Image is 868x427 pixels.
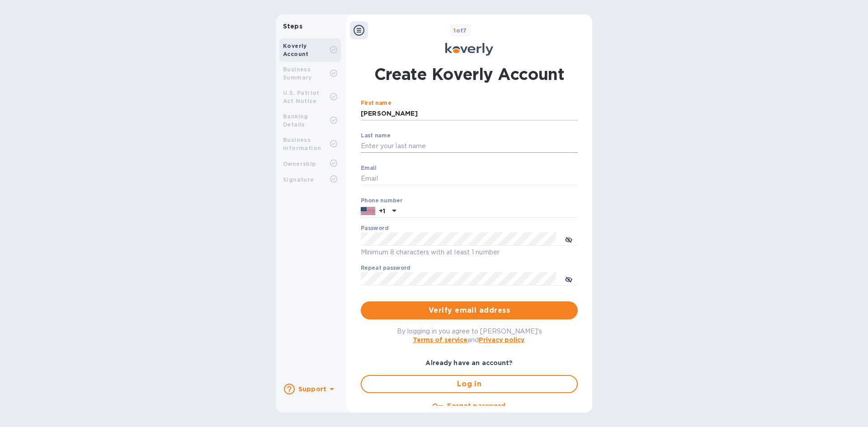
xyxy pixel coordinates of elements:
[361,206,375,216] img: US
[447,402,505,409] u: Forgot password
[453,27,467,34] b: of 7
[560,270,578,288] button: toggle password visibility
[379,206,385,216] p: +1
[374,63,565,85] h1: Create Koverly Account
[560,230,578,248] button: toggle password visibility
[361,301,578,319] button: Verify email address
[283,136,321,151] b: Business Information
[368,305,571,316] span: Verify email address
[425,359,513,366] b: Already have an account?
[361,133,391,138] label: Last name
[283,23,302,30] b: Steps
[413,336,467,343] a: Terms of service
[361,107,578,121] input: Enter your first name
[361,198,402,203] label: Phone number
[361,140,578,153] input: Enter your last name
[283,176,314,183] b: Signature
[283,42,309,57] b: Koverly Account
[283,89,320,104] b: U.S. Patriot Act Notice
[369,379,570,389] span: Log in
[361,375,578,393] button: Log in
[283,66,312,81] b: Business Summary
[283,113,308,128] b: Banking Details
[361,101,391,106] label: First name
[361,226,388,231] label: Password
[397,328,542,343] span: By logging in you agree to [PERSON_NAME]'s and .
[361,172,578,186] input: Email
[298,385,326,393] b: Support
[283,160,316,167] b: Ownership
[479,336,524,343] a: Privacy policy
[453,27,456,34] span: 1
[361,247,578,258] p: Minimum 8 characters with at least 1 number
[361,165,377,171] label: Email
[361,266,410,271] label: Repeat password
